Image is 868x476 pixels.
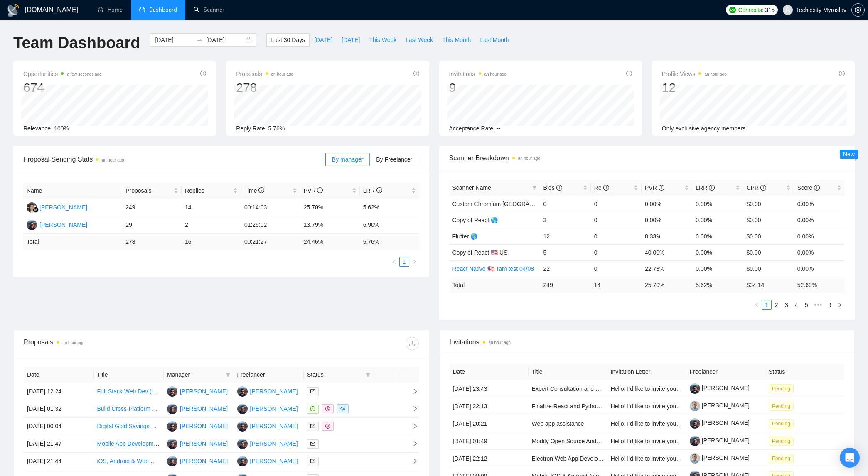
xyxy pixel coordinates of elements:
[406,35,433,44] span: Last Week
[450,364,529,380] th: Date
[399,257,409,267] li: 1
[180,439,228,448] div: [PERSON_NAME]
[591,244,642,260] td: 0
[692,260,743,277] td: 0.00%
[752,300,762,310] button: left
[317,187,323,193] span: info-circle
[39,220,87,229] div: [PERSON_NAME]
[310,441,315,446] span: mail
[369,35,396,44] span: This Week
[497,125,500,132] span: --
[449,153,845,163] span: Scanner Breakdown
[452,249,508,256] span: Copy of React 🇺🇸 US
[754,302,759,307] span: left
[450,397,529,415] td: [DATE] 22:13
[376,187,382,193] span: info-circle
[659,185,664,191] span: info-circle
[102,158,124,162] time: an hour ago
[155,35,193,44] input: Start date
[406,340,418,347] span: download
[645,184,664,191] span: PVR
[325,406,330,411] span: dollar
[180,387,228,396] div: [PERSON_NAME]
[772,300,781,309] a: 2
[167,404,177,414] img: MK
[794,212,845,228] td: 0.00%
[802,300,811,310] li: 5
[696,184,715,191] span: LRR
[194,6,224,13] a: searchScanner
[27,204,87,210] a: LA[PERSON_NAME]
[840,448,860,468] div: Open Intercom Messenger
[24,453,94,470] td: [DATE] 21:44
[23,234,122,250] td: Total
[518,156,540,161] time: an hour ago
[97,458,344,464] a: iOS, Android & Web Marketplace App Development – Buddz Project (Client + Provider + Admin)
[300,216,360,234] td: 13.79%
[692,228,743,244] td: 0.00%
[529,380,607,397] td: Expert Consultation and Service Deliverables Platform
[811,300,825,310] span: •••
[802,300,811,309] a: 5
[543,184,562,191] span: Bids
[692,277,743,293] td: 5.62 %
[300,199,360,216] td: 25.70%
[540,244,591,260] td: 5
[54,125,69,132] span: 100%
[97,405,337,412] a: Build Cross-Platform OVR Soccer Skill Ranking and Matchmaking App with AI Video Analysis
[690,385,750,391] a: [PERSON_NAME]
[167,421,177,432] img: MK
[182,183,241,199] th: Replies
[237,457,298,464] a: MK[PERSON_NAME]
[475,33,513,47] button: Last Month
[642,196,692,212] td: 0.00%
[489,340,511,345] time: an hour ago
[412,259,417,264] span: right
[167,439,177,449] img: MK
[182,234,241,250] td: 16
[164,367,234,383] th: Manager
[765,364,844,380] th: Status
[241,234,300,250] td: 00:21:27
[206,35,244,44] input: End date
[342,35,360,44] span: [DATE]
[769,420,797,427] a: Pending
[271,72,293,76] time: an hour ago
[529,397,607,415] td: Finalize React and Python prototype into a finished Electron app with data persistence
[363,187,382,194] span: LRR
[772,300,782,310] li: 2
[814,185,820,191] span: info-circle
[23,125,51,132] span: Relevance
[760,185,766,191] span: info-circle
[97,423,216,429] a: Digital Gold Savings Mobile App Development
[406,423,418,429] span: right
[401,33,438,47] button: Last Week
[594,184,609,191] span: Re
[690,436,700,446] img: c1X4N7w1cuZicKIk_8sWazYKufNzaW0s0gYY_P8lkd6BuRjuoGvFZvHizNYuNX46ah
[180,404,228,413] div: [PERSON_NAME]
[360,216,419,234] td: 6.90%
[237,422,298,429] a: MK[PERSON_NAME]
[224,368,232,381] span: filter
[532,403,754,410] a: Finalize React and Python prototype into a finished Electron app with data persistence
[67,72,101,76] time: a few seconds ago
[529,432,607,450] td: Modify Open Source Android Aurora Store
[122,199,182,216] td: 249
[409,257,419,267] button: right
[743,260,794,277] td: $0.00
[769,402,794,411] span: Pending
[690,454,750,461] a: [PERSON_NAME]
[406,441,418,447] span: right
[406,337,419,350] button: download
[825,300,834,309] a: 9
[7,4,20,17] img: logo
[743,212,794,228] td: $0.00
[149,6,177,13] span: Dashboard
[449,277,540,293] td: Total
[185,186,231,195] span: Replies
[825,300,835,310] li: 9
[27,221,87,228] a: MK[PERSON_NAME]
[743,196,794,212] td: $0.00
[409,257,419,267] li: Next Page
[364,33,401,47] button: This Week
